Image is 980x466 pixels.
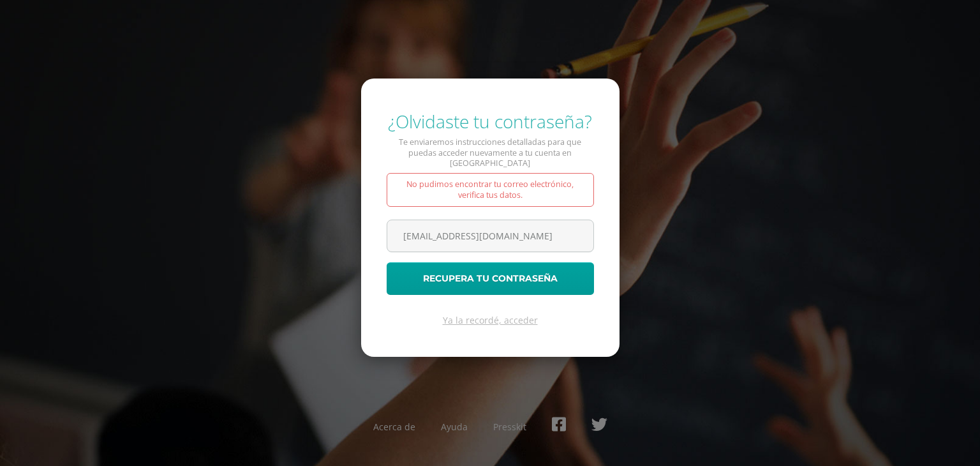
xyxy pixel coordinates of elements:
[373,421,415,433] a: Acerca de
[493,421,526,433] a: Presskit
[441,421,468,433] a: Ayuda
[443,314,538,326] a: Ya la recordé, acceder
[387,220,593,252] input: Correo electrónico
[387,109,594,133] div: ¿Olvidaste tu contraseña?
[387,173,594,207] div: No pudimos encontrar tu correo electrónico, verifica tus datos.
[387,262,594,295] button: Recupera tu contraseña
[387,137,594,169] p: Te enviaremos instrucciones detalladas para que puedas acceder nuevamente a tu cuenta en [GEOGRAP...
